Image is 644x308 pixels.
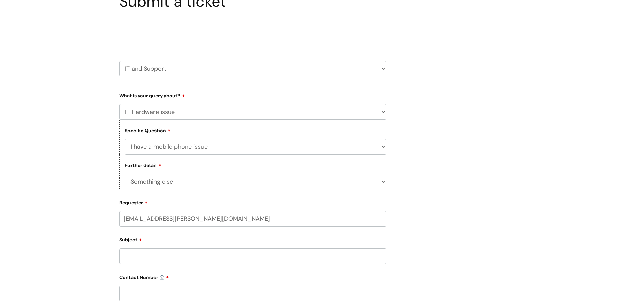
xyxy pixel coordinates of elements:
label: Specific Question [125,127,171,134]
img: info-icon.svg [160,275,164,280]
label: Requester [119,197,386,206]
label: Contact Number [119,272,386,280]
label: Subject [119,235,386,243]
label: What is your query about? [119,91,386,99]
label: Further detail [125,162,161,168]
input: Email [119,211,386,227]
h2: Select issue type [119,26,386,39]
